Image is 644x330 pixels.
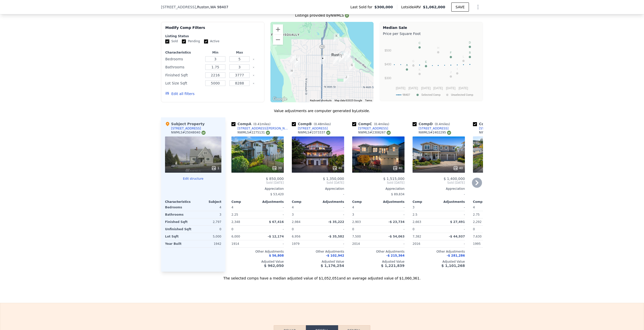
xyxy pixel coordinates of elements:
[259,226,284,233] div: -
[352,240,377,247] div: 2014
[273,35,283,45] button: Zoom out
[228,51,251,55] div: Max
[266,177,284,181] span: $ 850,000
[372,122,391,126] span: ( miles)
[413,200,439,204] div: Comp
[204,39,208,43] input: Active
[171,130,206,135] div: NWMLS # 25048040
[272,96,288,102] a: Open this area in Google Maps (opens a new window)
[473,211,498,218] div: 2.75
[335,99,362,102] span: Map data ©2025 Google
[413,191,465,198] div: -
[319,226,344,233] div: -
[436,122,441,126] span: 0.4
[202,131,206,135] img: NWMLS Logo
[165,226,192,233] div: Unfinished Sqft
[292,250,344,254] div: Other Adjustments
[352,206,354,209] span: 4
[473,240,498,247] div: 1995
[328,235,344,238] span: -$ 35,582
[423,5,445,9] span: $1,062,000
[459,86,468,90] text: [DATE]
[473,121,514,126] div: Comp E
[231,260,284,264] div: Adjusted Value
[413,235,421,238] span: 7,382
[165,121,205,126] div: Subject Property
[413,220,421,224] span: 2,663
[450,71,452,74] text: J
[350,5,375,10] span: Last Sold for
[272,166,282,171] div: 39
[319,211,344,218] div: -
[292,227,294,231] span: 0
[231,220,240,224] span: 2,348
[231,181,284,185] span: Sold [DATE]
[255,122,261,126] span: 0.41
[318,200,344,204] div: Adjustments
[331,54,341,67] div: 5415 N Court St
[419,126,449,130] div: [STREET_ADDRESS]
[318,54,328,66] div: 4947 N Pearl St
[161,5,196,10] span: [STREET_ADDRESS]
[358,126,388,130] div: [STREET_ADDRESS]
[161,108,483,113] div: Value adjustments are computer generated by Lotside .
[165,64,202,71] div: Bathrooms
[312,122,333,126] span: ( miles)
[379,211,405,218] div: -
[194,226,221,233] div: 0
[473,220,481,224] span: 2,292
[253,66,255,68] button: Clear
[340,49,350,62] div: 5020 N Villard St
[161,13,483,18] div: Listings provided by NWMLS
[419,41,421,44] text: C
[293,58,302,70] div: 4922 N Frace Ave
[237,126,290,130] div: [STREET_ADDRESS][PERSON_NAME]
[332,166,342,171] div: 40
[352,220,361,224] span: 2,903
[473,206,475,209] span: 4
[165,39,178,43] label: Sold
[292,55,302,68] div: 4936 N Frace Ave
[473,250,525,254] div: Other Adjustments
[259,211,284,218] div: -
[196,5,228,10] span: , Ruston
[194,218,221,225] div: 2,797
[326,254,344,257] span: -$ 102,942
[352,227,354,231] span: 0
[292,191,344,198] div: -
[393,166,403,171] div: 40
[473,235,481,238] span: 7,630
[413,240,438,247] div: 2016
[419,130,451,135] div: NWMLS # 2402295
[433,86,443,90] text: [DATE]
[253,82,255,84] button: Clear
[165,91,194,96] button: Edit all filters
[194,204,221,211] div: 4
[473,200,499,204] div: Comp
[266,131,270,135] img: NWMLS Logo
[292,200,318,204] div: Comp
[231,235,240,238] span: 6,000
[204,39,219,43] label: Active
[379,204,405,211] div: -
[165,39,169,43] input: Sold
[352,126,388,130] a: [STREET_ADDRESS]
[374,5,393,10] span: $300,000
[165,56,202,63] div: Bedrooms
[165,177,221,181] button: Edit structure
[421,93,440,97] text: Selected Comp
[469,41,471,44] text: D
[165,72,202,79] div: Finished Sqft
[379,226,405,233] div: -
[383,30,480,37] div: Price per Square Foot
[385,76,391,80] text: $300
[292,126,328,130] a: [STREET_ADDRESS]
[473,126,509,130] a: [STREET_ADDRESS]
[161,272,483,281] div: The selected comps have a median adjusted value of $1,052,051 and an average adjusted value of $1...
[469,51,471,54] text: B
[473,187,525,191] div: Appreciation
[413,121,452,126] div: Comp D
[231,187,284,191] div: Appreciation
[259,240,284,247] div: -
[319,204,344,211] div: -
